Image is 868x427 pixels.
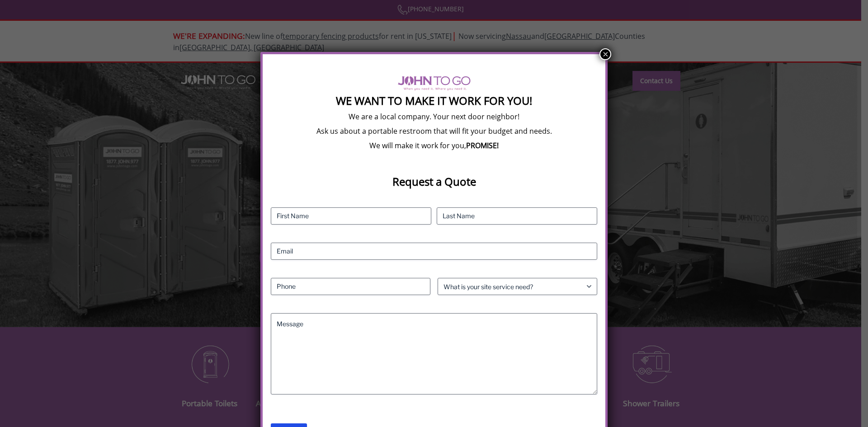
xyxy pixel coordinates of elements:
strong: We Want To Make It Work For You! [336,93,532,108]
button: Close [599,48,611,60]
img: logo of viptogo [398,76,471,90]
p: Ask us about a portable restroom that will fit your budget and needs. [271,126,597,136]
input: Email [271,243,597,260]
b: PROMISE! [466,141,499,150]
input: First Name [271,207,431,225]
p: We are a local company. Your next door neighbor! [271,112,597,122]
input: Last Name [437,207,597,225]
p: We will make it work for you, [271,141,597,150]
strong: Request a Quote [392,174,476,189]
input: Phone [271,278,430,295]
